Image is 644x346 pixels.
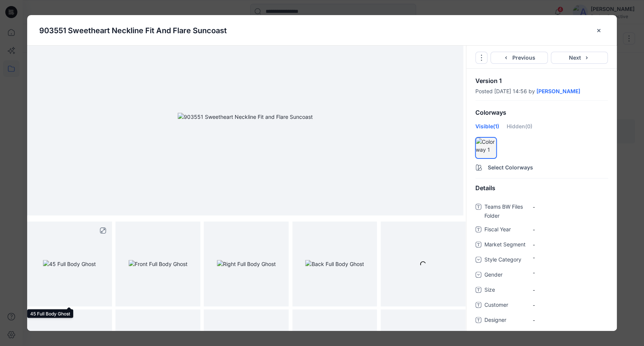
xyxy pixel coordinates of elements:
img: Back Full Body Ghost [305,260,364,268]
div: Hidden (0) [507,122,532,136]
p: Version 1 [475,78,608,84]
span: - [533,203,608,211]
div: Details [466,178,617,198]
span: Designer [484,315,530,326]
div: - [533,254,608,261]
span: Fiscal Year [484,225,530,235]
span: - [533,241,608,249]
div: There must be at least one visible colorway [483,138,495,151]
span: Teams BW Files Folder [484,202,530,220]
button: Previous [490,52,548,64]
img: Front Full Body Ghost [129,260,188,268]
a: [PERSON_NAME] [536,88,580,94]
img: 903551 Sweetheart Neckline Fit and Flare Suncoast [178,113,313,121]
span: - [533,226,608,234]
span: Customer [484,300,530,311]
span: - [533,316,608,324]
img: Right Full Body Ghost [217,260,276,268]
button: close-btn [593,25,605,37]
button: Select Colorways [466,160,617,172]
div: - [533,269,608,277]
div: Visible (1) [475,122,499,136]
div: Colorways [466,103,617,122]
span: Size [484,285,530,296]
span: - [533,301,608,309]
button: full screen [97,225,109,237]
div: hide/show colorwayColorway 1 [475,137,496,158]
span: Market Segment [484,240,530,251]
span: - [533,286,608,294]
button: Next [551,52,608,64]
img: 45 Full Body Ghost [43,260,96,268]
span: Style Category [484,255,530,266]
button: Options [475,52,487,64]
span: Gender [484,270,530,281]
div: Posted [DATE] 14:56 by [475,88,608,94]
p: 903551 Sweetheart Neckline Fit and Flare Suncoast [39,25,227,36]
span: 3D TD/TD [484,331,530,341]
